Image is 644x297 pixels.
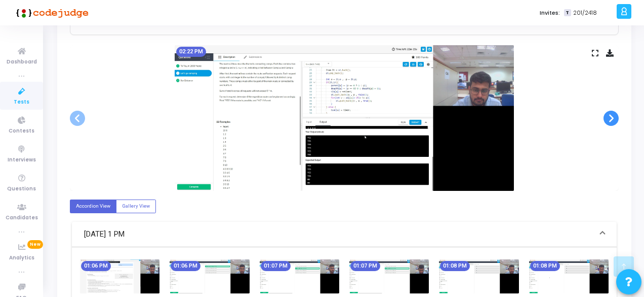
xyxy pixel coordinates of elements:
span: New [27,240,43,249]
span: 201/2418 [573,9,597,17]
span: Contests [9,127,34,136]
img: logo [13,3,89,23]
label: Accordion View [70,200,116,213]
span: Tests [14,98,29,107]
span: Interviews [8,156,36,164]
span: Dashboard [7,58,37,67]
mat-chip: 01:08 PM [530,261,560,271]
img: screenshot-1758181124127.jpeg [529,259,609,293]
span: Analytics [9,254,34,262]
mat-chip: 01:06 PM [81,261,111,271]
img: screenshot-1758181094129.jpeg [439,259,518,293]
label: Gallery View [116,200,156,213]
img: screenshot-1758180973215.jpeg [80,259,159,293]
span: Questions [7,185,36,193]
mat-chip: 01:06 PM [171,261,200,271]
mat-chip: 02:22 PM [176,47,206,57]
img: screenshot-1758185564128.jpeg [175,45,514,191]
mat-chip: 01:08 PM [440,261,470,271]
mat-expansion-panel-header: [DATE] 1 PM [72,222,617,247]
span: T [564,9,571,17]
span: Candidates [6,214,38,222]
img: screenshot-1758181004112.jpeg [170,259,249,293]
mat-chip: 01:07 PM [350,261,380,271]
mat-panel-title: [DATE] 1 PM [84,228,592,240]
img: screenshot-1758181064133.jpeg [349,259,429,293]
img: screenshot-1758181034129.jpeg [260,259,339,293]
label: Invites: [540,9,560,17]
mat-chip: 01:07 PM [261,261,291,271]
